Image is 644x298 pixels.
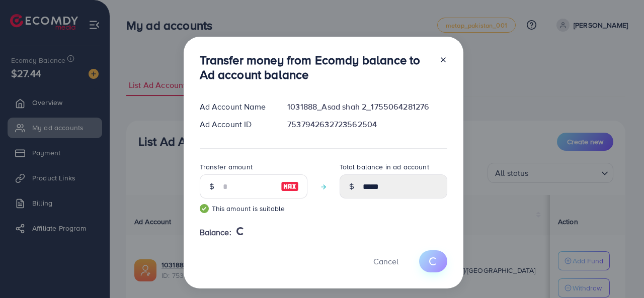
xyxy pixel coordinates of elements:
div: 1031888_Asad shah 2_1755064281276 [279,101,455,113]
span: Cancel [373,256,398,267]
span: Balance: [200,227,231,238]
h3: Transfer money from Ecomdy balance to Ad account balance [200,53,431,82]
div: Ad Account Name [192,101,280,113]
small: This amount is suitable [200,204,307,214]
div: 7537942632723562504 [279,119,455,130]
div: Ad Account ID [192,119,280,130]
iframe: Chat [601,253,636,290]
label: Total balance in ad account [340,162,429,172]
img: guide [200,204,209,213]
button: Cancel [361,250,411,272]
label: Transfer amount [200,162,253,172]
img: image [281,180,299,192]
